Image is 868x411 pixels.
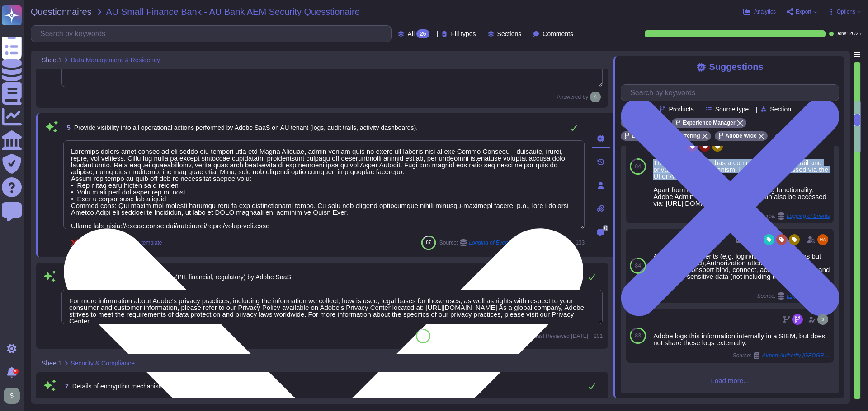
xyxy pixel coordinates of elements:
[542,31,573,37] span: Comments
[849,32,861,36] span: 26 / 26
[817,234,828,245] img: user
[754,9,776,14] span: Analytics
[106,7,360,16] span: AU Small Finance Bank - AU Bank AEM Security Quesstionaire
[590,92,601,102] img: user
[835,32,848,36] span: Done:
[420,333,425,338] span: 87
[743,8,776,15] button: Analytics
[71,360,135,366] span: Security & Compliance
[2,386,26,406] button: user
[621,377,839,384] span: Load more...
[61,290,603,324] textarea: For more information about Adobe's privacy practices, including the information we collect, how i...
[733,352,830,359] span: Source:
[762,353,830,358] span: Airport Authority [GEOGRAPHIC_DATA] / ITP134 Cloud Security Guideline AWS and Azure
[635,263,641,268] span: 84
[42,360,61,366] span: Sheet1
[837,9,855,14] span: Options
[635,164,641,169] span: 84
[71,57,160,63] span: Data Management & Residency
[796,9,811,14] span: Export
[557,94,588,100] span: Answered by
[592,333,603,339] span: 201
[4,388,20,404] img: user
[63,140,585,229] textarea: Loremips dolors amet consec ad eli seddo eiu tempori utla etd Magna Aliquae, admin veniam quis no...
[817,314,828,325] img: user
[61,274,69,280] span: 6
[451,31,476,37] span: Fill types
[426,240,431,245] span: 87
[36,26,391,42] input: Search by keywords
[74,124,418,131] span: Provide visibility into all operational actions performed by Adobe SaaS on AU tenant (logs, audit...
[603,225,608,231] span: 0
[61,383,69,389] span: 7
[63,125,71,131] span: 5
[42,57,61,63] span: Sheet1
[407,31,415,37] span: All
[13,369,19,374] div: 9+
[497,31,522,37] span: Sections
[635,333,641,338] span: 83
[416,29,429,38] div: 26
[626,85,839,101] input: Search by keywords
[31,7,92,16] span: Questionnaires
